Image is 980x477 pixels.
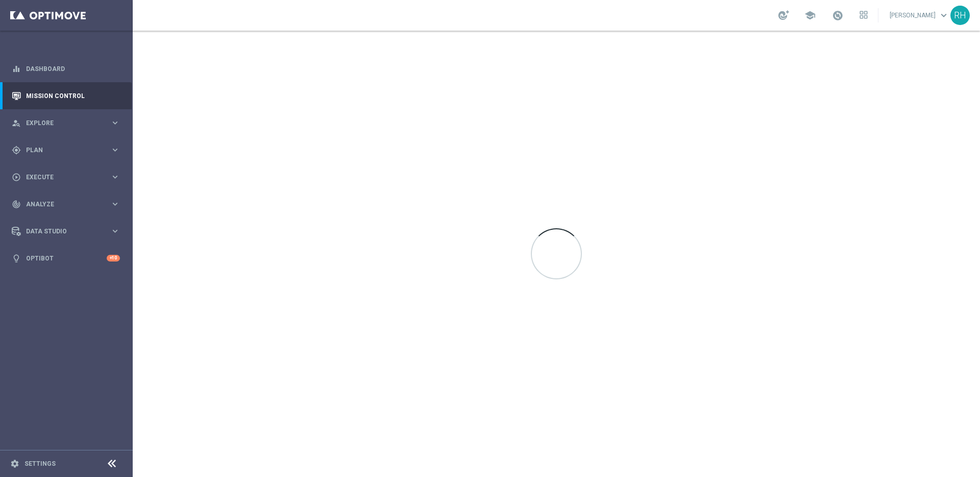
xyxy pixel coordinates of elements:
div: RH [950,6,970,25]
i: track_changes [12,200,21,209]
div: Analyze [12,200,110,209]
span: Explore [26,120,110,126]
span: Plan [26,147,110,153]
i: keyboard_arrow_right [110,199,120,209]
span: Analyze [26,201,110,207]
div: +10 [107,255,120,261]
i: keyboard_arrow_right [110,145,120,155]
div: Data Studio [12,227,110,236]
i: settings [10,459,19,468]
button: person_search Explore keyboard_arrow_right [11,119,120,127]
i: keyboard_arrow_right [110,118,120,128]
button: lightbulb Optibot +10 [11,254,120,263]
span: school [804,10,816,21]
a: Optibot [26,245,107,272]
div: Execute [12,173,110,182]
i: keyboard_arrow_right [110,172,120,182]
div: Optibot [12,245,120,272]
i: person_search [12,118,21,128]
button: Data Studio keyboard_arrow_right [11,227,120,235]
a: Dashboard [26,55,120,82]
a: Settings [24,461,56,467]
i: equalizer [12,64,21,74]
div: Explore [12,118,110,128]
a: [PERSON_NAME]keyboard_arrow_down [889,8,950,23]
div: Mission Control [12,82,120,109]
button: track_changes Analyze keyboard_arrow_right [11,200,120,208]
i: play_circle_outline [12,173,21,182]
button: play_circle_outline Execute keyboard_arrow_right [11,173,120,181]
i: lightbulb [12,254,21,263]
i: keyboard_arrow_right [110,226,120,236]
span: Data Studio [26,228,110,234]
i: gps_fixed [12,146,21,155]
span: keyboard_arrow_down [938,10,949,21]
div: Dashboard [12,55,120,82]
button: Mission Control [11,92,120,100]
span: Execute [26,174,110,180]
a: Mission Control [26,82,120,109]
button: gps_fixed Plan keyboard_arrow_right [11,146,120,154]
div: Plan [12,146,110,155]
button: equalizer Dashboard [11,65,120,73]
